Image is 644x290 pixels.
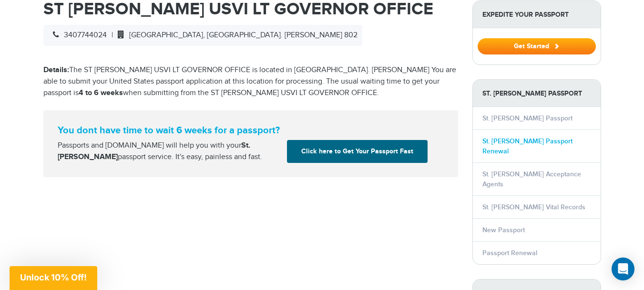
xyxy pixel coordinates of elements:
[10,266,97,290] div: Unlock 10% Off!
[58,141,250,161] strong: St. [PERSON_NAME]
[482,137,572,155] a: St. [PERSON_NAME] Passport Renewal
[287,140,428,163] a: Click here to Get Your Passport Fast
[58,125,444,136] strong: You dont have time to wait 6 weeks for a passport?
[482,170,581,188] a: St. [PERSON_NAME] Acceptance Agents
[43,0,458,18] h1: ST [PERSON_NAME] USVI LT GOVERNOR OFFICE
[79,88,123,97] strong: 4 to 6 weeks
[43,25,362,46] div: |
[612,258,634,280] div: Open Intercom Messenger
[482,249,537,257] a: Passport Renewal
[43,64,458,99] p: The ST [PERSON_NAME] USVI LT GOVERNOR OFFICE is located in [GEOGRAPHIC_DATA]. [PERSON_NAME] You a...
[113,31,358,40] span: [GEOGRAPHIC_DATA], [GEOGRAPHIC_DATA]. [PERSON_NAME] 802
[43,65,69,75] strong: Details:
[54,140,284,163] div: Passports and [DOMAIN_NAME] will help you with your passport service. It's easy, painless and fast.
[478,42,596,50] a: Get Started
[482,114,572,122] a: St. [PERSON_NAME] Passport
[482,203,585,211] a: St. [PERSON_NAME] Vital Records
[48,31,107,40] span: 3407744024
[473,1,601,28] strong: Expedite Your Passport
[478,38,596,54] button: Get Started
[20,272,87,282] span: Unlock 10% Off!
[482,226,525,234] a: New Passport
[473,80,601,107] strong: St. [PERSON_NAME] Passport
